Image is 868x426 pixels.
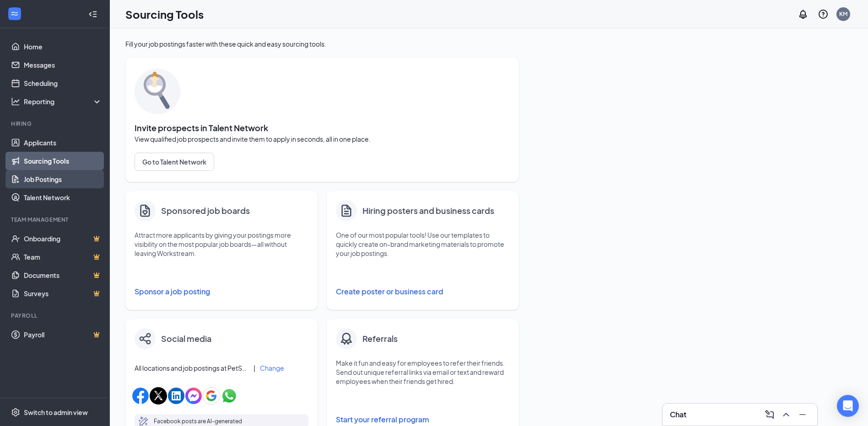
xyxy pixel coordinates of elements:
[11,97,20,106] svg: Analysis
[135,363,249,373] span: All locations and job postings at PetSuites
[339,331,354,346] img: badge
[781,409,792,420] svg: ChevronUp
[779,407,793,422] button: ChevronUp
[24,325,102,344] a: PayrollCrown
[24,97,102,106] div: Reporting
[24,37,102,56] a: Home
[24,56,102,74] a: Messages
[362,332,398,345] h4: Referrals
[24,408,88,417] div: Switch to admin view
[837,395,859,417] div: Open Intercom Messenger
[24,170,102,188] a: Job Postings
[336,282,510,301] button: Create poster or business card
[764,409,775,420] svg: ComposeMessage
[11,216,100,224] div: Team Management
[797,409,808,420] svg: Minimize
[161,204,250,217] h4: Sponsored job boards
[336,230,510,258] p: One of our most popular tools! Use our templates to quickly create on-brand marketing materials t...
[138,203,152,218] img: clipboard
[253,363,255,373] div: |
[10,9,19,18] svg: WorkstreamLogo
[11,408,20,417] svg: Settings
[24,229,102,248] a: OnboardingCrown
[125,6,204,22] h1: Sourcing Tools
[11,120,100,128] div: Hiring
[161,332,211,345] h4: Social media
[24,188,102,207] a: Talent Network
[24,284,102,303] a: SurveysCrown
[260,365,284,371] button: Change
[135,230,308,258] p: Attract more applicants by giving your postings more visibility on the most popular job boards—al...
[795,407,810,422] button: Minimize
[150,387,167,405] img: xIcon
[139,333,151,345] img: share
[132,388,149,404] img: facebookIcon
[135,153,214,171] button: Go to Talent Network
[125,39,519,48] div: Fill your job postings faster with these quick and easy sourcing tools.
[168,388,184,404] img: linkedinIcon
[221,388,237,404] img: whatsappIcon
[24,74,102,92] a: Scheduling
[839,10,847,18] div: KM
[135,153,510,171] a: Go to Talent Network
[24,248,102,266] a: TeamCrown
[336,358,510,386] p: Make it fun and easy for employees to refer their friends. Send out unique referral links via ema...
[24,266,102,284] a: DocumentsCrown
[798,9,809,20] svg: Notifications
[88,10,97,19] svg: Collapse
[11,312,100,319] div: Payroll
[185,388,202,404] img: facebookMessengerIcon
[135,123,510,133] span: Invite prospects in Talent Network
[24,152,102,170] a: Sourcing Tools
[24,133,102,152] a: Applicants
[203,387,220,405] img: googleIcon
[135,69,180,114] img: sourcing-tools
[762,407,777,422] button: ComposeMessage
[154,417,242,426] p: Facebook posts are AI-generated
[362,204,494,217] h4: Hiring posters and business cards
[135,282,308,301] button: Sponsor a job posting
[818,9,829,20] svg: QuestionInfo
[670,410,686,420] h3: Chat
[135,134,510,144] span: View qualified job prospects and invite them to apply in seconds, all in one place.
[339,203,354,218] svg: Document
